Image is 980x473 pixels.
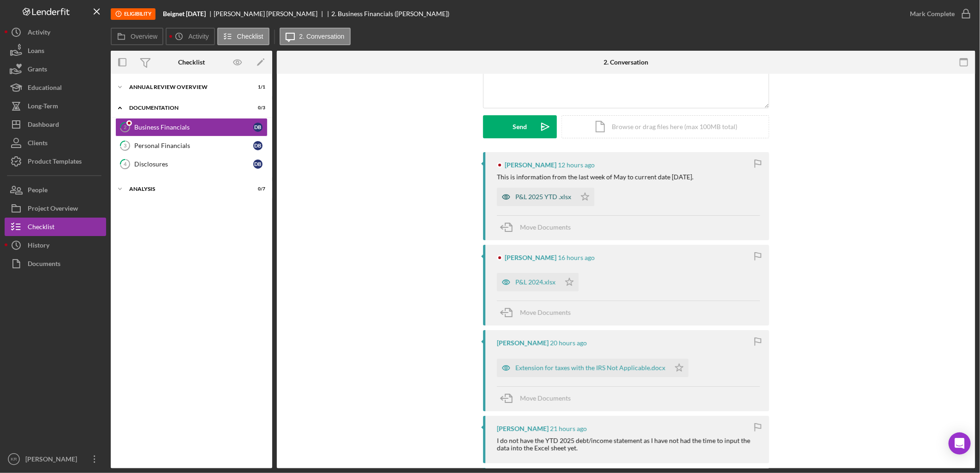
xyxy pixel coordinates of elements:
div: D B [253,160,263,169]
div: History [28,236,49,257]
button: Long-Term [5,97,106,115]
div: People [28,181,48,201]
a: 3Personal FinancialsDB [115,136,268,155]
button: Send [483,115,557,138]
button: Project Overview [5,199,106,218]
label: Activity [188,33,209,40]
div: 1 / 1 [249,84,265,90]
div: I do not have the YTD 2025 debt/income statement as I have not had the time to input the data int... [497,437,760,452]
div: D B [253,141,263,150]
div: Open Intercom Messenger [949,432,971,455]
div: Long-Term [28,97,58,118]
div: P&L 2024.xlsx [515,278,556,286]
button: 2. Conversation [280,28,351,45]
button: Activity [5,23,106,41]
label: Overview [131,33,157,40]
div: Grants [28,60,47,81]
span: Move Documents [520,394,571,402]
div: [PERSON_NAME] [497,425,549,432]
a: 2Business FinancialsDB [115,118,268,136]
div: 0 / 7 [249,186,265,192]
button: Product Templates [5,152,106,171]
div: Disclosures [134,160,253,168]
time: 2025-09-22 21:03 [550,339,587,347]
div: This is information from the last week of May to current date [DATE]. [497,173,693,181]
div: 2. Business Financials ([PERSON_NAME]) [331,10,449,18]
div: Analysis [129,186,242,192]
span: Move Documents [520,308,571,316]
div: Project Overview [28,199,78,220]
button: Educational [5,78,106,97]
button: People [5,181,106,199]
div: [PERSON_NAME] [505,161,556,169]
button: Clients [5,134,106,152]
div: Checklist [178,59,205,66]
div: Dashboard [28,115,59,136]
b: Beignet [DATE] [163,10,206,18]
div: Product Templates [28,152,82,173]
div: Personal Financials [134,142,253,149]
button: P&L 2025 YTD .xlsx [497,188,594,206]
button: KR[PERSON_NAME] [5,450,106,468]
button: Documents [5,254,106,273]
div: P&L 2025 YTD .xlsx [515,193,571,201]
div: This stage is no longer available as part of the standard workflow for Small Business Annual Revi... [111,8,155,20]
button: Overview [111,28,163,45]
time: 2025-09-22 20:42 [550,425,587,432]
label: 2. Conversation [299,33,345,40]
div: D B [253,123,263,132]
button: Dashboard [5,115,106,134]
div: [PERSON_NAME] [505,254,556,261]
div: [PERSON_NAME] [23,450,83,471]
a: 4DisclosuresDB [115,155,268,173]
div: 0 / 3 [249,105,265,111]
div: Activity [28,23,50,44]
button: Move Documents [497,387,580,410]
span: Move Documents [520,223,571,231]
div: 2. Conversation [604,59,649,66]
div: Business Financials [134,124,253,131]
button: History [5,236,106,254]
button: Checklist [217,28,269,45]
div: Send [513,115,527,138]
div: [PERSON_NAME] [PERSON_NAME] [214,10,325,18]
button: Mark Complete [901,5,975,23]
div: Educational [28,78,62,99]
button: Grants [5,60,106,78]
button: Move Documents [497,216,580,239]
time: 2025-09-23 01:05 [558,254,595,261]
div: Clients [28,134,48,154]
div: Eligibility [111,8,155,20]
div: Checklist [28,218,54,238]
time: 2025-09-23 05:08 [558,161,595,169]
div: [PERSON_NAME] [497,339,549,347]
label: Checklist [237,33,263,40]
div: Annual Review Overview [129,84,242,90]
div: Extension for taxes with the IRS Not Applicable.docx [515,364,665,372]
tspan: 3 [124,142,126,148]
button: P&L 2024.xlsx [497,273,579,291]
button: Move Documents [497,301,580,324]
div: Loans [28,41,44,62]
button: Checklist [5,218,106,236]
button: Activity [166,28,215,45]
div: Documents [28,254,60,275]
div: Documentation [129,105,242,111]
div: Mark Complete [910,5,955,23]
tspan: 4 [124,161,127,167]
tspan: 2 [124,124,126,130]
button: Loans [5,41,106,60]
